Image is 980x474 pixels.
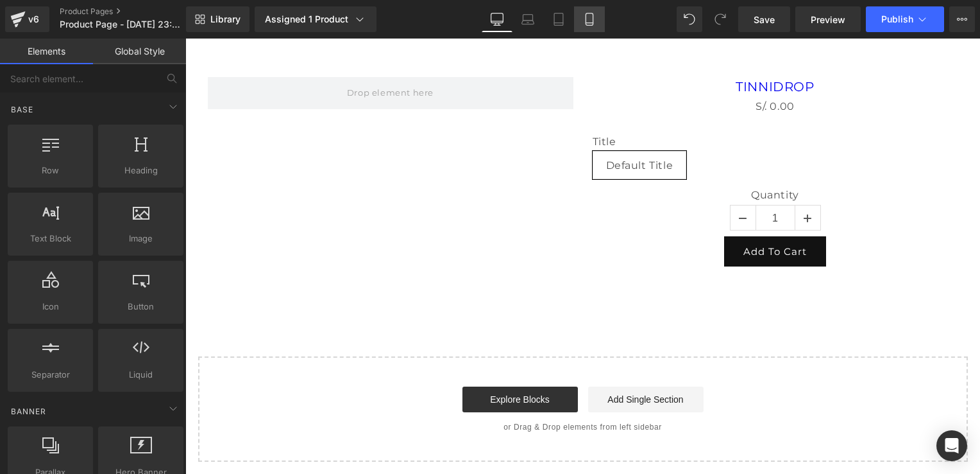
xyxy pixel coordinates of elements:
div: Open Intercom Messenger [936,430,967,461]
a: New Library [186,6,249,32]
a: Tablet [543,6,574,32]
span: Preview [811,13,845,26]
a: Add Single Section [403,348,518,374]
button: Undo [677,6,702,32]
button: More [949,6,975,32]
span: Base [10,103,35,116]
span: Product Page - [DATE] 23:05:19 [60,19,183,30]
a: Product Pages [60,6,207,17]
a: v6 [5,6,49,32]
a: Global Style [93,39,186,64]
span: Separator [12,368,89,382]
span: Button [102,300,180,313]
span: Image [102,232,180,245]
span: Row [12,164,89,177]
a: Explore Blocks [277,348,393,374]
a: TINNIDROP [550,40,629,56]
div: v6 [26,11,42,28]
span: Banner [10,405,47,417]
span: Text Block [12,232,89,245]
span: Default Title [421,113,488,140]
label: Title [407,97,773,112]
a: Desktop [482,6,512,32]
button: Redo [707,6,733,32]
span: Icon [12,300,89,313]
label: Quantity [407,150,773,166]
span: S/. 0.00 [570,59,609,78]
a: Preview [795,6,861,32]
div: Assigned 1 Product [265,13,366,26]
a: Mobile [574,6,605,32]
span: Publish [881,14,913,24]
span: Save [754,13,775,26]
button: Add To Cart [539,198,641,228]
span: Library [210,13,241,25]
span: Liquid [102,368,180,382]
a: Laptop [512,6,543,32]
p: or Drag & Drop elements from left sidebar [33,384,762,393]
button: Publish [866,6,944,32]
span: Heading [102,164,180,177]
